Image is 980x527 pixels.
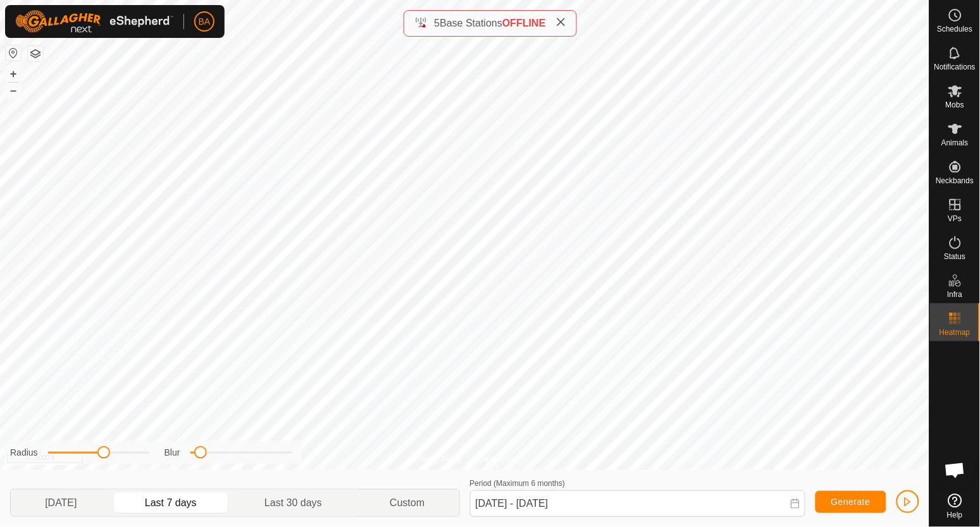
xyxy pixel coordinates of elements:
label: Period (Maximum 6 months) [470,479,566,488]
span: OFFLINE [502,18,545,28]
span: Custom [390,495,425,511]
button: – [6,83,21,98]
span: Status [944,253,965,260]
span: Schedules [937,25,972,33]
span: Base Stations [440,18,502,28]
span: 5 [434,18,440,28]
span: Notifications [934,63,976,71]
span: Animals [941,139,969,147]
button: Reset Map [6,45,21,61]
label: Radius [10,446,38,459]
label: Blur [164,446,180,459]
span: Last 30 days [264,495,322,511]
button: + [6,66,21,82]
span: Help [947,511,963,519]
span: Mobs [946,101,964,109]
img: Gallagher Logo [15,10,173,33]
a: Privacy Policy [414,454,462,465]
span: BA [199,15,211,28]
div: Open chat [936,451,974,489]
span: [DATE] [45,495,77,511]
span: Infra [947,291,962,298]
a: Help [930,488,980,524]
span: Neckbands [936,177,974,185]
span: Last 7 days [145,495,197,511]
a: Contact Us [477,454,514,465]
span: Heatmap [940,329,971,336]
button: Generate [816,491,886,513]
button: Map Layers [28,46,43,61]
span: Generate [831,497,871,507]
span: VPs [948,215,962,222]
